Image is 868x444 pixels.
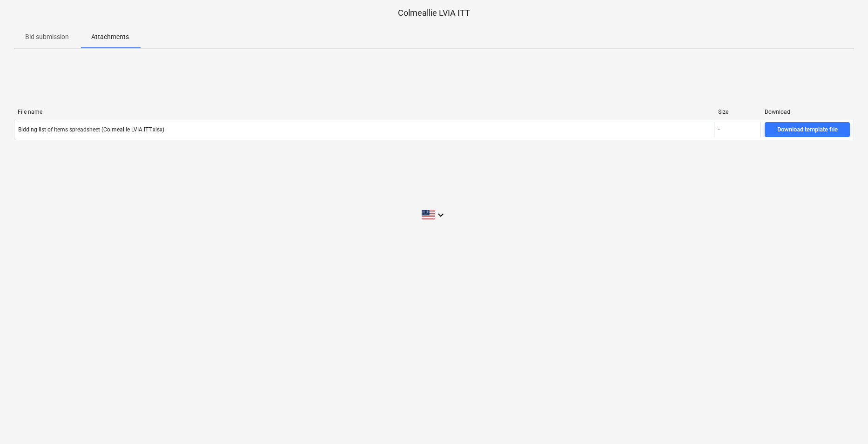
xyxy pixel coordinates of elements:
[718,126,720,133] div: -
[91,32,129,42] p: Attachments
[14,7,854,19] p: Colmeallie LVIA ITT
[765,122,850,137] button: Download template file
[18,126,164,133] div: Bidding list of items spreadsheet (Colmeallie LVIA ITT.xlsx)
[435,209,446,221] i: keyboard_arrow_down
[765,109,850,115] div: Download
[25,32,69,42] p: Bid submission
[777,124,838,135] div: Download template file
[718,109,757,115] div: Size
[18,109,711,115] div: File name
